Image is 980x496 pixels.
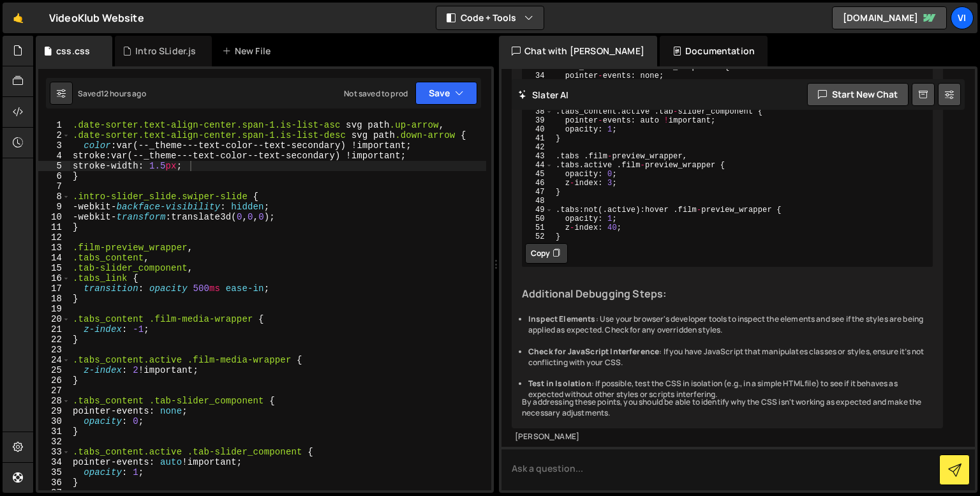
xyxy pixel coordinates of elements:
div: 45 [523,170,553,179]
div: 51 [523,223,553,232]
div: 22 [38,334,70,345]
a: Vi [951,6,974,29]
div: 11 [38,222,70,232]
div: 5 [38,161,70,171]
strong: Check for JavaScript Interference [528,346,659,357]
div: 43 [523,152,553,161]
div: 23 [38,345,70,355]
div: 29 [38,406,70,416]
div: 34 [523,71,553,80]
div: Intro SLider.js [135,45,196,57]
div: Documentation [660,36,768,66]
strong: Test in Isolation [528,378,591,389]
div: 31 [38,426,70,437]
div: 49 [523,206,553,214]
div: 34 [38,457,70,467]
div: 16 [38,273,70,283]
div: [PERSON_NAME] [515,432,940,442]
div: 9 [38,202,70,212]
div: 24 [38,355,70,365]
h3: Additional Debugging Steps: [522,288,933,300]
div: css.css [56,45,90,57]
div: 8 [38,192,70,202]
strong: Inspect Elements [528,313,596,324]
div: 1 [38,120,70,130]
div: 15 [38,263,70,273]
div: 4 [38,151,70,161]
div: 19 [38,304,70,314]
div: 32 [38,437,70,447]
button: Copy [525,243,568,264]
div: 10 [38,212,70,222]
div: 7 [38,181,70,192]
a: 🤙 [3,3,34,33]
div: 44 [523,161,553,170]
div: 14 [38,253,70,263]
div: 12 [38,232,70,243]
button: Code + Tools [436,6,544,29]
div: 47 [523,188,553,197]
div: 13 [38,243,70,253]
div: 17 [38,283,70,294]
div: 12 hours ago [101,88,146,99]
div: 35 [38,467,70,477]
div: 39 [523,116,553,125]
div: 3 [38,140,70,151]
h2: Slater AI [518,89,569,101]
div: Not saved to prod [344,88,408,99]
li: : If you have JavaScript that manipulates classes or styles, ensure it’s not conflicting with you... [528,347,933,368]
div: 41 [523,134,553,143]
div: 40 [523,125,553,134]
div: 42 [523,143,553,152]
div: 50 [523,214,553,223]
div: New File [222,45,276,57]
div: 21 [38,324,70,334]
button: Save [415,82,477,105]
div: 36 [38,477,70,488]
div: 26 [38,375,70,386]
li: : Use your browser's developer tools to inspect the elements and see if the styles are being appl... [528,314,933,336]
div: 52 [523,232,553,241]
div: 27 [38,386,70,396]
a: [DOMAIN_NAME] [832,6,947,29]
div: Chat with [PERSON_NAME] [499,36,657,66]
div: 20 [38,314,70,324]
div: 2 [38,130,70,140]
button: Start new chat [807,83,909,106]
div: 48 [523,197,553,206]
li: : If possible, test the CSS in isolation (e.g., in a simple HTML file) to see if it behaves as ex... [528,379,933,400]
div: 30 [38,416,70,426]
div: 18 [38,294,70,304]
div: 38 [523,107,553,116]
div: 28 [38,396,70,406]
div: 25 [38,365,70,375]
div: Saved [78,88,146,99]
div: 33 [38,447,70,457]
div: 6 [38,171,70,181]
div: VideoKlub Website [49,10,144,26]
div: 46 [523,179,553,188]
